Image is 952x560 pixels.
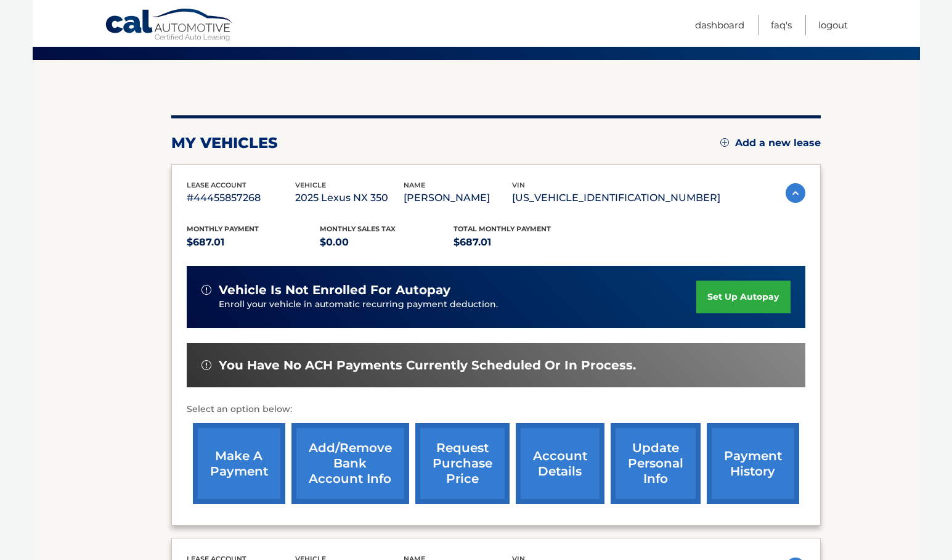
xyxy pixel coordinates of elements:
a: make a payment [193,423,285,504]
span: Monthly sales Tax [320,224,396,233]
img: add.svg [720,138,729,147]
span: vehicle is not enrolled for autopay [219,282,450,298]
p: [US_VEHICLE_IDENTIFICATION_NUMBER] [512,189,720,207]
a: update personal info [611,423,701,504]
p: $687.01 [187,234,320,251]
a: Logout [818,15,848,35]
p: 2025 Lexus NX 350 [295,189,404,207]
span: vin [512,181,525,189]
a: payment history [707,423,799,504]
p: $0.00 [320,234,454,251]
span: name [404,181,425,189]
span: vehicle [295,181,326,189]
a: account details [516,423,604,504]
a: Add/Remove bank account info [291,423,409,504]
span: Total Monthly Payment [454,224,551,233]
span: You have no ACH payments currently scheduled or in process. [219,358,636,373]
img: accordion-active.svg [786,183,805,203]
img: alert-white.svg [201,285,211,295]
a: set up autopay [696,281,790,313]
p: #44455857268 [187,189,295,207]
p: $687.01 [454,234,587,251]
span: Monthly Payment [187,224,259,233]
p: Select an option below: [187,402,805,417]
a: Dashboard [695,15,744,35]
span: lease account [187,181,246,189]
p: [PERSON_NAME] [404,189,512,207]
a: Add a new lease [720,137,821,149]
h2: my vehicles [171,134,278,152]
a: request purchase price [415,423,510,504]
p: Enroll your vehicle in automatic recurring payment deduction. [219,298,697,311]
img: alert-white.svg [201,360,211,370]
a: Cal Automotive [105,8,234,44]
a: FAQ's [771,15,792,35]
